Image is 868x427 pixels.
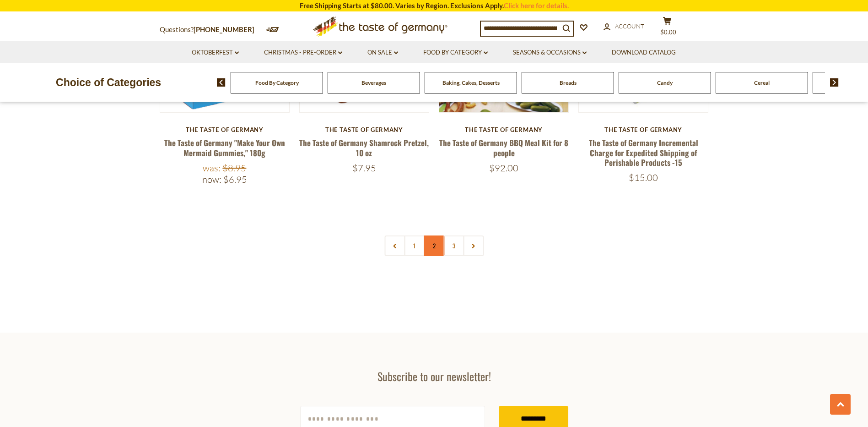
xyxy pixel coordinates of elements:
a: Seasons & Occasions [513,48,587,58]
a: Breads [560,79,577,86]
a: Account [604,22,644,32]
div: The Taste of Germany [299,126,430,133]
button: $0.00 [654,16,681,39]
p: Questions? [160,24,261,36]
a: Cereal [754,79,770,86]
span: $7.95 [352,162,376,174]
a: The Taste of Germany BBQ Meal Kit for 8 people [439,137,568,158]
a: On Sale [367,48,398,58]
span: Account [615,22,644,30]
a: The Taste of Germany Shamrock Pretzel, 10 oz [299,137,429,158]
a: The Taste of Germany "Make Your Own Mermaid Gummies," 180g [164,137,285,158]
a: Click here for details. [504,1,569,10]
a: Food By Category [423,48,488,58]
a: The Taste of Germany Incremental Charge for Expedited Shipping of Perishable Products -15 [589,137,698,168]
a: [PHONE_NUMBER] [194,25,254,33]
a: Candy [657,79,673,86]
a: Beverages [361,79,386,86]
div: The Taste of Germany [439,126,569,133]
a: Baking, Cakes, Desserts [442,79,500,86]
span: $92.00 [489,162,518,174]
div: The Taste of Germany [160,126,290,133]
a: Oktoberfest [192,48,239,58]
a: Food By Category [255,79,299,86]
span: $6.95 [223,174,247,185]
div: The Taste of Germany [578,126,709,133]
span: $8.95 [222,162,246,174]
label: Was: [203,162,221,174]
a: Christmas - PRE-ORDER [264,48,342,58]
span: $0.00 [660,28,676,36]
a: 1 [404,235,425,256]
span: $15.00 [629,172,658,183]
a: 2 [424,235,444,256]
img: previous arrow [217,78,226,87]
h3: Subscribe to our newsletter! [300,369,568,383]
label: Now: [202,174,221,185]
img: next arrow [830,78,839,87]
a: Download Catalog [612,48,676,58]
a: 3 [443,235,464,256]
